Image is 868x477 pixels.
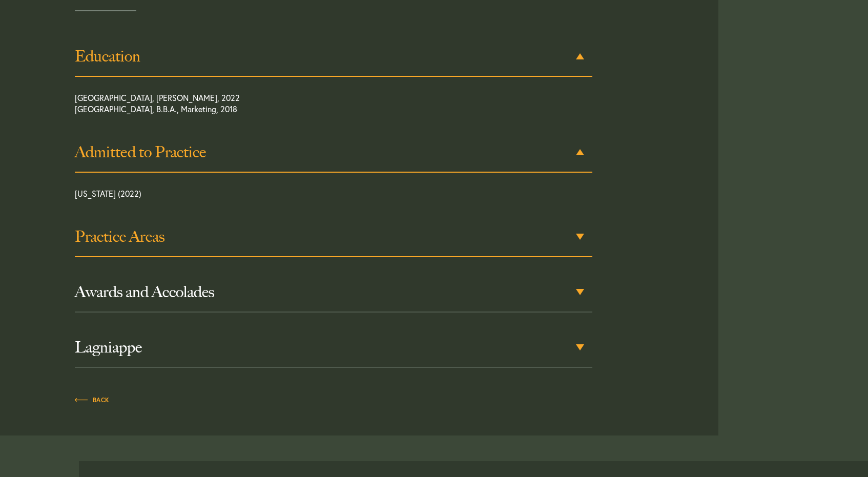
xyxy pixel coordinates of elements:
p: [US_STATE] (2022) [75,188,541,204]
h3: Education [75,47,592,66]
h3: Practice Areas [75,227,592,246]
span: Back [75,397,110,403]
a: Back [75,393,110,405]
h3: Awards and Accolades [75,283,592,301]
h3: Lagniappe [75,338,592,357]
h3: Admitted to Practice [75,143,592,161]
p: [GEOGRAPHIC_DATA], [PERSON_NAME], 2022 [GEOGRAPHIC_DATA], B.B.A., Marketing, 2018 [75,92,541,120]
